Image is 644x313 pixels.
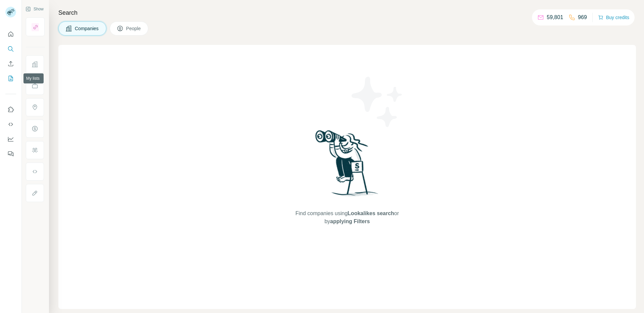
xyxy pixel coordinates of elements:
[58,8,636,17] h4: Search
[5,58,16,70] button: Enrich CSV
[5,133,16,145] button: Dashboard
[330,218,370,224] span: applying Filters
[5,43,16,55] button: Search
[75,25,99,32] span: Companies
[5,72,16,84] button: My lists
[347,72,408,132] img: Surfe Illustration - Stars
[5,118,16,130] button: Use Surfe API
[5,28,16,40] button: Quick start
[578,13,587,21] p: 969
[312,128,382,203] img: Surfe Illustration - Woman searching with binoculars
[547,13,563,21] p: 59,801
[126,25,142,32] span: People
[21,4,48,14] button: Show
[293,209,401,226] span: Find companies using or by
[347,210,394,216] span: Lookalikes search
[5,148,16,160] button: Feedback
[5,104,16,116] button: Use Surfe on LinkedIn
[598,13,629,22] button: Buy credits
